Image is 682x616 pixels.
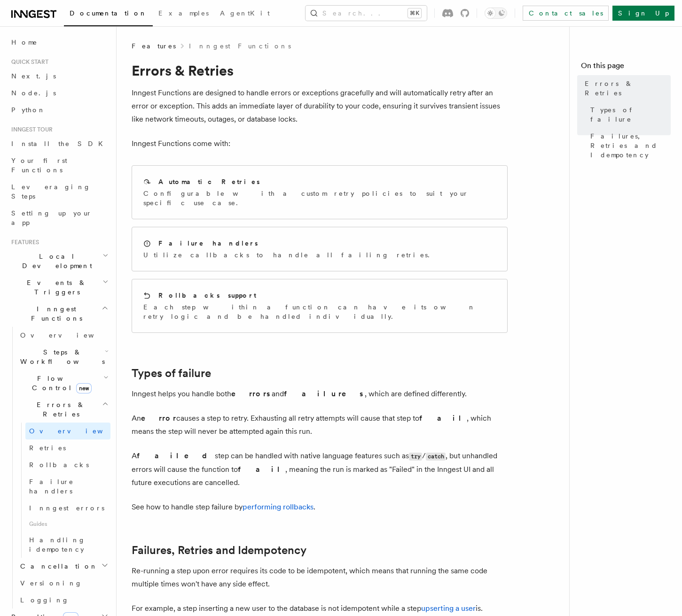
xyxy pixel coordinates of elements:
[20,579,82,587] span: Versioning
[25,456,110,473] a: Rollbacks
[306,6,427,21] button: Search...⌘K
[419,414,467,423] strong: fail
[8,205,110,231] a: Setting up your app
[70,9,147,17] span: Documentation
[153,3,214,25] a: Examples
[64,3,153,26] a: Documentation
[590,131,671,160] span: Failures, Retries and Idempotency
[16,575,110,592] a: Versioning
[141,414,176,423] strong: error
[8,126,53,133] span: Inngest tour
[25,531,110,558] a: Handling idempotency
[16,370,110,396] button: Flow Controlnew
[8,178,110,205] a: Leveraging Steps
[20,331,117,339] span: Overview
[220,9,270,17] span: AgentKit
[11,183,91,200] span: Leveraging Steps
[16,592,110,608] a: Logging
[11,157,67,174] span: Your first Functions
[409,453,422,461] code: try
[132,86,508,126] p: Inngest Functions are designed to handle errors or exceptions gracefully and will automatically r...
[25,500,110,516] a: Inngest errors
[243,502,314,511] a: performing rollbacks
[421,604,476,613] a: upserting a user
[426,453,446,461] code: catch
[29,478,74,495] span: Failure handlers
[25,423,110,439] a: Overview
[8,68,110,85] a: Next.js
[8,300,110,327] button: Inngest Functions
[590,105,671,124] span: Types of failure
[137,451,215,460] strong: failed
[16,347,105,366] span: Steps & Workflows
[132,500,508,514] p: See how to handle step failure by .
[132,165,508,219] a: Automatic RetriesConfigurable with a custom retry policies to suit your specific use case.
[8,239,39,246] span: Features
[132,602,508,615] p: For example, a step inserting a new user to the database is not idempotent while a step is.
[29,461,89,469] span: Rollbacks
[132,227,508,271] a: Failure handlersUtilize callbacks to handle all failing retries.
[238,465,285,474] strong: fail
[29,504,104,512] span: Inngest errors
[587,101,671,128] a: Types of failure
[485,8,507,19] button: Toggle dark mode
[16,400,102,419] span: Errors & Retries
[523,6,609,21] a: Contact sales
[143,302,496,321] p: Each step within a function can have its own retry logic and be handled individually.
[11,209,92,226] span: Setting up your app
[8,152,110,178] a: Your first Functions
[25,473,110,500] a: Failure handlers
[25,516,110,531] span: Guides
[158,239,258,248] h2: Failure handlers
[29,536,86,553] span: Handling idempotency
[76,383,92,393] span: new
[8,278,102,297] span: Events & Triggers
[158,291,256,300] h2: Rollbacks support
[8,248,110,274] button: Local Development
[132,449,508,489] p: A step can be handled with native language features such as / , but unhandled errors will cause t...
[29,444,66,452] span: Retries
[189,41,291,51] a: Inngest Functions
[585,79,671,98] span: Errors & Retries
[587,128,671,163] a: Failures, Retries and Idempotency
[132,279,508,333] a: Rollbacks supportEach step within a function can have its own retry logic and be handled individu...
[8,252,102,270] span: Local Development
[132,564,508,591] p: Re-running a step upon error requires its code to be idempotent, which means that running the sam...
[132,544,306,557] a: Failures, Retries and Idempotency
[16,558,110,575] button: Cancellation
[16,396,110,423] button: Errors & Retries
[581,60,671,75] h4: On this page
[408,8,421,18] kbd: ⌘K
[11,89,56,97] span: Node.js
[8,34,110,51] a: Home
[132,367,211,380] a: Types of failure
[11,38,38,47] span: Home
[132,137,508,150] p: Inngest Functions come with:
[8,58,48,66] span: Quick start
[16,344,110,370] button: Steps & Workflows
[8,85,110,101] a: Node.js
[16,327,110,344] a: Overview
[8,101,110,118] a: Python
[25,439,110,456] a: Retries
[581,75,671,101] a: Errors & Retries
[11,140,109,147] span: Install the SDK
[132,62,508,79] h1: Errors & Retries
[132,387,508,400] p: Inngest helps you handle both and , which are defined differently.
[8,304,102,323] span: Inngest Functions
[29,427,126,435] span: Overview
[143,250,435,260] p: Utilize callbacks to handle all failing retries.
[143,189,496,208] p: Configurable with a custom retry policies to suit your specific use case.
[284,389,365,398] strong: failures
[612,6,674,21] a: Sign Up
[16,562,98,571] span: Cancellation
[231,389,272,398] strong: errors
[132,41,176,51] span: Features
[11,106,46,114] span: Python
[16,423,110,558] div: Errors & Retries
[132,412,508,438] p: An causes a step to retry. Exhausting all retry attempts will cause that step to , which means th...
[158,9,209,17] span: Examples
[20,596,69,604] span: Logging
[8,135,110,152] a: Install the SDK
[8,327,110,608] div: Inngest Functions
